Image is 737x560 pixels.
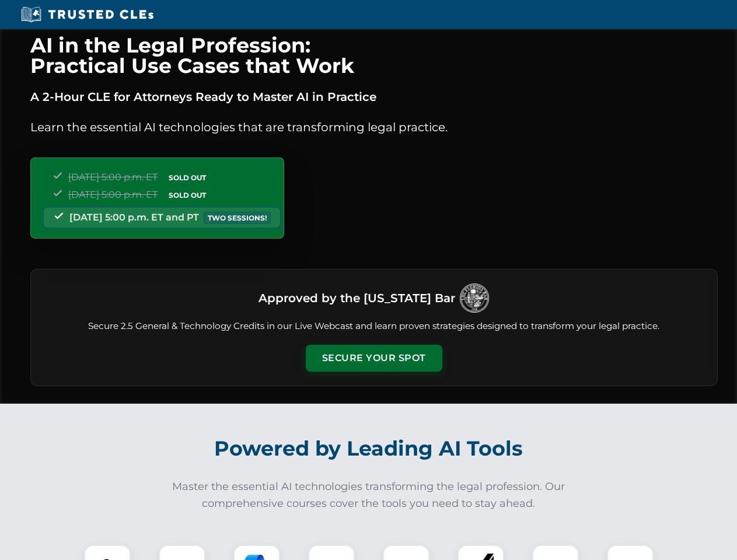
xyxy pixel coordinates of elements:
p: Learn the essential AI technologies that are transforming legal practice. [30,118,718,136]
span: [DATE] 5:00 p.m. ET [68,189,158,200]
img: Logo [460,283,489,313]
h3: Approved by the [US_STATE] Bar [259,288,455,309]
p: A 2-Hour CLE for Attorneys Ready to Master AI in Practice [30,87,718,106]
img: Trusted CLEs [18,6,157,23]
span: SOLD OUT [165,171,210,184]
h1: AI in the Legal Profession: Practical Use Cases that Work [30,35,718,76]
button: Secure Your Spot [306,345,442,372]
p: Secure 2.5 General & Technology Credits in our Live Webcast and learn proven strategies designed ... [45,320,703,333]
span: [DATE] 5:00 p.m. ET [68,171,158,183]
h2: Powered by Leading AI Tools [46,428,692,469]
p: Master the essential AI technologies transforming the legal profession. Our comprehensive courses... [165,478,573,512]
span: SOLD OUT [165,189,210,201]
